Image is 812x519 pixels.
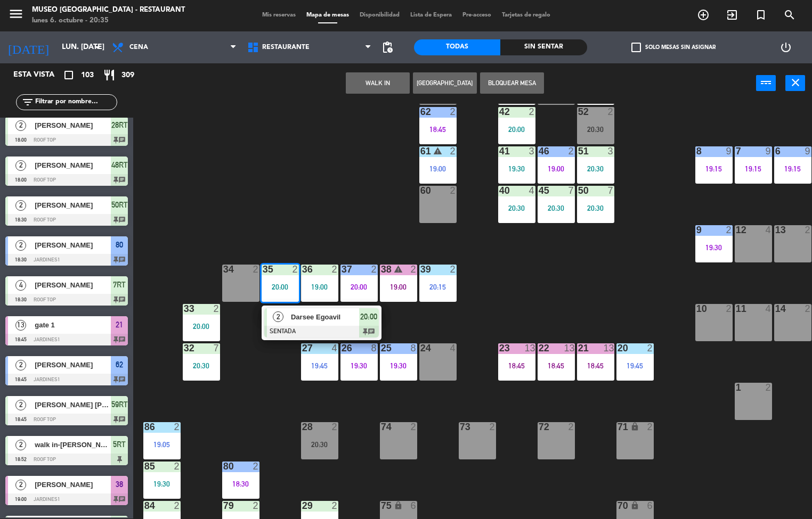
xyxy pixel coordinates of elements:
div: 4 [450,343,456,353]
span: [PERSON_NAME] [35,160,111,171]
i: power_settings_new [779,41,792,54]
div: 80 [223,462,224,471]
span: 38 [116,478,123,491]
div: 20:15 [419,283,457,291]
span: [PERSON_NAME] [35,240,111,251]
div: 4 [331,343,338,353]
div: 18:30 [222,480,259,488]
div: 2 [450,265,456,274]
i: restaurant [103,69,116,81]
div: 52 [578,107,579,117]
div: 6 [647,501,653,510]
div: 33 [184,304,184,314]
label: Solo mesas sin asignar [631,43,716,52]
div: 19:00 [380,283,417,291]
div: 50 [578,186,579,195]
span: 2 [15,160,26,171]
div: 11 [736,304,736,314]
span: 2 [15,400,26,410]
div: 20:30 [538,204,575,212]
div: 21 [578,343,579,353]
div: 60 [420,186,421,195]
div: 34 [223,265,224,274]
div: 2 [331,501,338,510]
div: 2 [253,501,259,510]
div: 2 [607,107,614,117]
span: Cena [129,44,148,51]
div: 20:00 [498,126,535,133]
div: 2 [726,225,732,235]
div: 2 [805,225,811,235]
div: 27 [302,343,303,353]
div: 6 [775,146,776,156]
span: 50RT [111,199,128,211]
i: warning [394,265,403,274]
div: 19:15 [774,165,811,172]
span: Darsee Egoavil [291,311,359,323]
div: 41 [499,146,500,156]
div: 18:45 [577,362,614,369]
span: [PERSON_NAME] [35,359,111,370]
i: turned_in_not [754,9,767,21]
div: 19:15 [735,165,772,172]
div: 20:30 [577,165,614,172]
span: [PERSON_NAME] [PERSON_NAME] [35,399,111,410]
div: 24 [420,343,421,353]
span: 80 [116,238,123,251]
div: 13 [564,343,574,353]
span: 2 [15,200,26,211]
div: 51 [578,146,579,156]
div: 19:30 [340,362,378,369]
div: 8 [371,343,377,353]
div: 2 [529,107,535,117]
div: 9 [805,146,811,156]
div: 20:30 [577,126,614,133]
div: 13 [775,225,776,235]
span: Disponibilidad [354,12,405,18]
i: warning [433,146,442,155]
div: 18:45 [538,362,575,369]
span: 4 [15,280,26,291]
div: 19:00 [419,165,457,172]
div: 20:00 [262,283,299,291]
i: lock [630,501,639,510]
div: 14 [775,304,776,314]
div: 20:30 [577,204,614,212]
button: power_input [756,75,776,91]
div: 62 [420,107,421,117]
span: Mapa de mesas [301,12,354,18]
div: 2 [568,422,574,432]
div: 40 [499,186,500,195]
div: 19:30 [498,165,535,172]
div: 39 [420,265,421,274]
div: 29 [302,501,303,510]
div: 37 [342,265,342,274]
span: 21 [116,318,123,331]
div: 19:05 [143,441,181,448]
div: 23 [499,343,500,353]
div: 13 [603,343,614,353]
div: 19:30 [143,480,181,488]
div: 32 [184,343,184,353]
span: 5RT [113,438,126,451]
div: 12 [736,225,736,235]
div: 22 [539,343,539,353]
span: 103 [81,69,94,81]
div: Sin sentar [500,39,587,55]
div: 20:30 [301,441,338,448]
div: 2 [371,265,377,274]
div: 2 [450,186,456,195]
div: 2 [253,462,259,471]
div: 7 [568,186,574,195]
div: 8 [410,343,417,353]
div: 2 [765,383,772,392]
div: Esta vista [5,69,77,81]
div: 19:00 [301,283,338,291]
span: 62 [116,358,123,371]
span: walk in-[PERSON_NAME] [35,439,111,450]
